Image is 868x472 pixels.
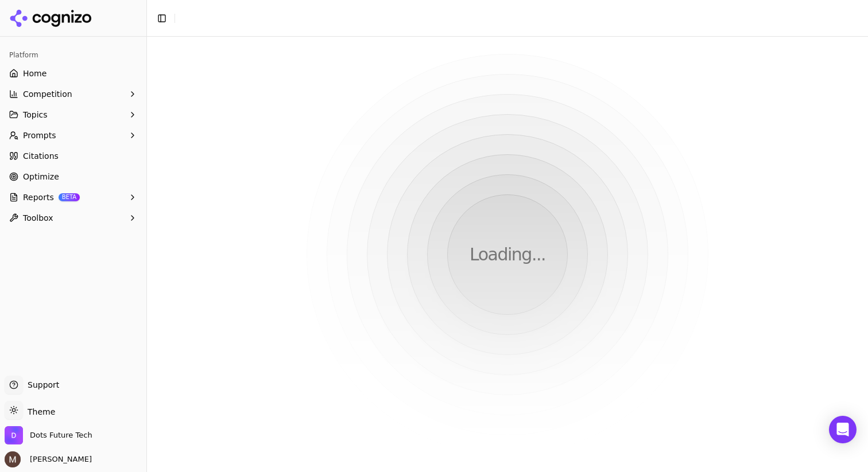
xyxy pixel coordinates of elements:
span: Support [23,379,59,391]
span: Reports [23,192,54,203]
span: Topics [23,109,48,120]
span: Toolbox [23,212,53,224]
button: Open organization switcher [5,426,92,444]
button: Topics [5,106,142,124]
a: Citations [5,147,142,165]
button: Open user button [5,451,92,467]
span: Prompts [23,130,56,141]
span: Optimize [23,171,59,182]
span: Theme [23,407,55,416]
button: Competition [5,85,142,103]
img: Dots Future Tech [5,426,23,444]
p: Loading... [470,244,545,265]
div: Platform [5,46,142,64]
button: ReportsBETA [5,188,142,206]
div: Open Intercom Messenger [829,416,857,443]
button: Toolbox [5,209,142,227]
span: Citations [23,150,59,162]
span: Competition [23,88,72,100]
img: Martyn Strydom [5,451,21,467]
span: Dots Future Tech [30,430,92,440]
span: BETA [59,193,80,201]
a: Optimize [5,167,142,186]
button: Prompts [5,126,142,145]
a: Home [5,64,142,83]
span: [PERSON_NAME] [25,454,92,465]
span: Home [23,68,46,79]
